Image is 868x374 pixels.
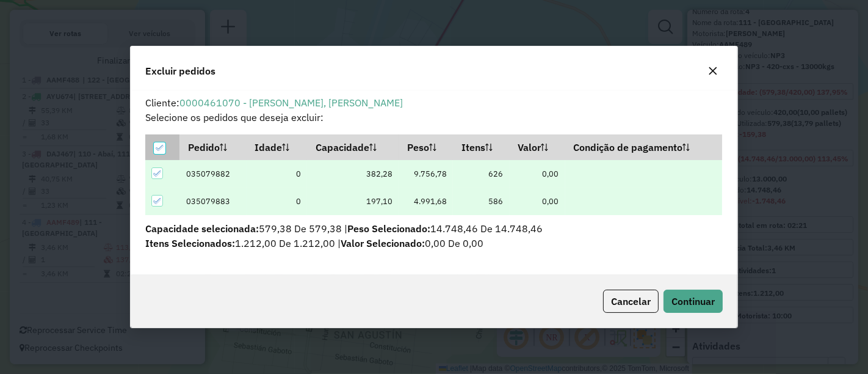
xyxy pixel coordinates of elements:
[247,134,307,160] th: Idade
[307,134,399,160] th: Capacidade
[307,160,399,188] td: 382,28
[179,97,403,109] a: 0000461070 - [PERSON_NAME], [PERSON_NAME]
[453,188,509,215] td: 586
[399,160,453,188] td: 9.756,78
[307,188,399,215] td: 197,10
[611,295,651,307] span: Cancelar
[145,64,215,78] span: Excluir pedidos
[565,134,722,160] th: Condição de pagamento
[399,134,453,160] th: Peso
[145,221,722,236] p: 579,38 De 579,38 | 14.748,46 De 14.748,46
[145,97,403,109] span: Cliente:
[399,188,453,215] td: 4.991,68
[453,160,509,188] td: 626
[179,188,247,215] td: 035079883
[510,134,565,160] th: Valor
[341,237,425,249] span: Valor Selecionado:
[664,290,723,313] button: Continuar
[453,134,509,160] th: Itens
[145,237,341,249] span: 1.212,00 De 1.212,00 |
[179,134,247,160] th: Pedido
[510,188,565,215] td: 0,00
[247,188,307,215] td: 0
[179,160,247,188] td: 035079882
[671,295,715,307] span: Continuar
[603,290,659,313] button: Cancelar
[145,110,722,125] p: Selecione os pedidos que deseja excluir:
[347,222,430,235] span: Peso Selecionado:
[145,237,235,249] span: Itens Selecionados:
[145,222,259,235] span: Capacidade selecionada:
[145,236,722,251] p: 0,00 De 0,00
[247,160,307,188] td: 0
[510,160,565,188] td: 0,00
